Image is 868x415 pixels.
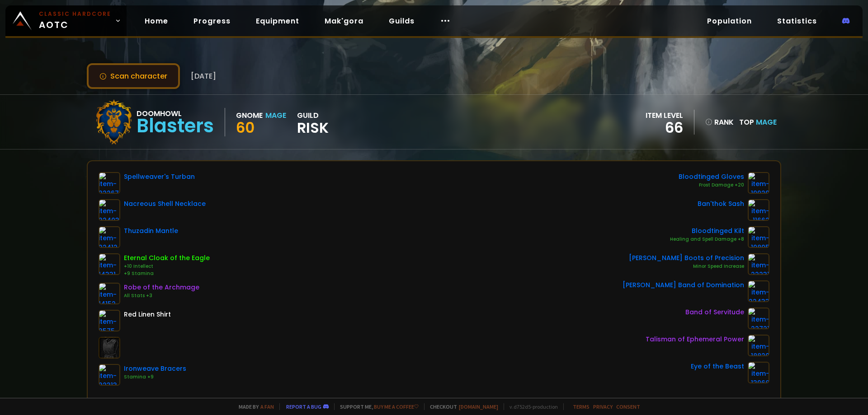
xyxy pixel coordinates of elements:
a: Consent [616,403,640,410]
span: Checkout [424,403,498,410]
a: [DOMAIN_NAME] [459,403,498,410]
span: Made by [233,403,274,410]
img: item-2575 [99,310,120,331]
span: v. d752d5 - production [504,403,558,410]
span: AOTC [39,10,111,32]
div: +9 Stamina [124,270,210,277]
div: Stamina +9 [124,373,186,381]
div: +10 Intellect [124,263,210,270]
div: Bloodtinged Gloves [679,172,744,182]
div: Ban'thok Sash [698,199,744,209]
a: Progress [186,12,238,30]
div: Gnome [236,110,263,121]
img: item-22313 [99,364,120,386]
div: Red Linen Shirt [124,310,171,319]
div: Doomhowl [137,108,214,119]
img: item-19929 [748,172,769,194]
span: Support me, [334,403,419,410]
div: Bloodtinged Kilt [670,226,744,236]
span: 60 [236,117,255,138]
img: item-22433 [748,280,769,302]
span: Risk [297,121,329,135]
div: [PERSON_NAME] Band of Domination [623,280,744,290]
img: item-19895 [748,226,769,248]
div: Mage [265,110,286,121]
img: item-22267 [99,172,120,194]
div: Frost Damage +20 [679,182,744,189]
span: [DATE] [191,70,216,82]
div: Healing and Spell Damage +8 [670,236,744,243]
div: [PERSON_NAME] Boots of Precision [629,253,744,263]
span: Mage [756,117,777,127]
img: item-13968 [748,362,769,383]
a: Population [700,12,759,30]
div: Talisman of Ephemeral Power [646,335,744,344]
img: item-22412 [99,226,120,248]
div: Robe of the Archmage [124,283,199,292]
img: item-22403 [99,199,120,221]
div: Band of Servitude [685,308,744,317]
div: Minor Speed Increase [629,263,744,270]
div: Top [739,117,777,128]
div: rank [705,117,734,128]
div: item level [646,110,683,121]
small: Classic Hardcore [39,10,111,18]
div: Thuzadin Mantle [124,226,178,236]
div: Eternal Cloak of the Eagle [124,253,210,263]
div: All Stats +3 [124,292,199,299]
div: Eye of the Beast [691,362,744,371]
a: Buy me a coffee [374,403,419,410]
a: Statistics [770,12,824,30]
button: Scan character [87,63,180,89]
div: Nacreous Shell Necklace [124,199,206,209]
a: Equipment [249,12,307,30]
div: Ironweave Bracers [124,364,186,373]
div: guild [297,110,329,135]
a: Mak'gora [317,12,371,30]
a: Terms [573,403,590,410]
div: Spellweaver's Turban [124,172,195,182]
a: Report a bug [286,403,321,410]
img: item-22231 [748,253,769,275]
div: Blasters [137,119,214,133]
a: Privacy [593,403,613,410]
a: Classic HardcoreAOTC [5,5,127,36]
div: 66 [646,121,683,135]
img: item-11662 [748,199,769,221]
img: item-14331 [99,253,120,275]
a: Home [137,12,175,30]
img: item-18820 [748,335,769,356]
img: item-22721 [748,308,769,329]
a: Guilds [382,12,422,30]
a: a fan [260,403,274,410]
img: item-14152 [99,283,120,304]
